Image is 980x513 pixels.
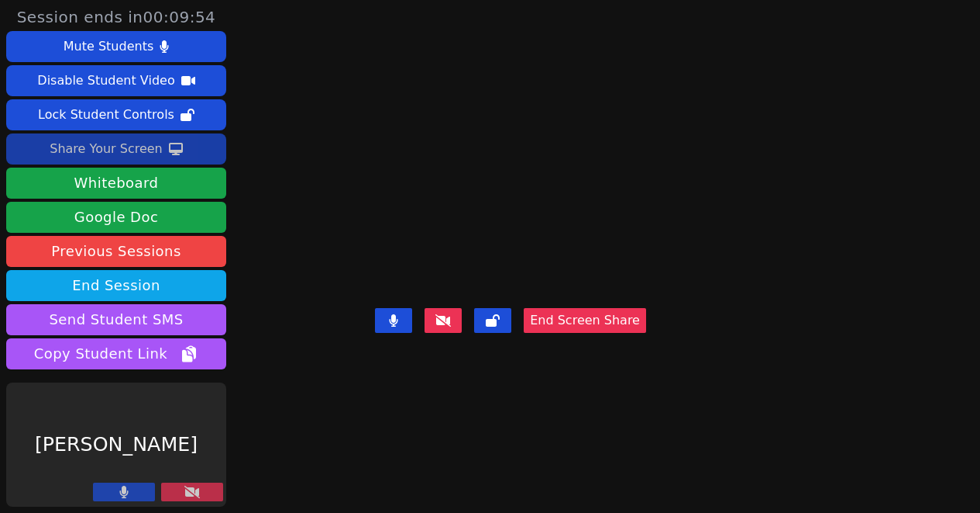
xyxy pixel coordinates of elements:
span: Copy Student Link [34,343,198,365]
span: Session ends in [17,6,216,28]
button: End Session [6,270,226,301]
button: Lock Student Controls [6,99,226,130]
a: Previous Sessions [6,236,226,267]
div: Mute Students [64,34,153,59]
div: [PERSON_NAME] [6,383,226,507]
button: Share Your Screen [6,133,226,165]
time: 00:09:54 [143,8,216,26]
button: Disable Student Video [6,65,226,96]
div: Lock Student Controls [38,102,174,127]
button: Whiteboard [6,168,226,199]
div: Disable Student Video [37,68,174,93]
div: Share Your Screen [50,137,163,161]
button: End Screen Share [524,308,646,333]
button: Copy Student Link [6,338,226,369]
button: Mute Students [6,31,226,62]
button: Send Student SMS [6,304,226,335]
a: Google Doc [6,202,226,233]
